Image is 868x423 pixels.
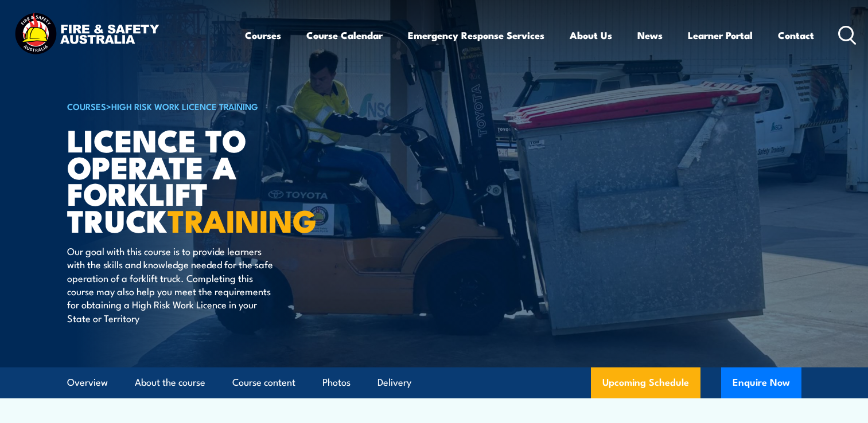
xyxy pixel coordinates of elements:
a: Contact [778,20,814,50]
button: Enquire Now [721,367,801,398]
a: About Us [570,20,612,50]
p: Our goal with this course is to provide learners with the skills and knowledge needed for the saf... [67,244,277,324]
h6: > [67,99,351,113]
a: Overview [67,367,108,398]
a: Courses [245,20,281,50]
a: Course content [232,367,295,398]
strong: TRAINING [168,195,317,243]
a: News [637,20,663,50]
a: Course Calendar [306,20,383,50]
a: Learner Portal [688,20,753,50]
a: Photos [322,367,351,398]
a: About the course [135,367,205,398]
a: Delivery [377,367,411,398]
a: COURSES [67,100,106,112]
a: Emergency Response Services [408,20,544,50]
a: Upcoming Schedule [591,367,700,398]
h1: Licence to operate a forklift truck [67,126,351,233]
a: High Risk Work Licence Training [111,100,258,112]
